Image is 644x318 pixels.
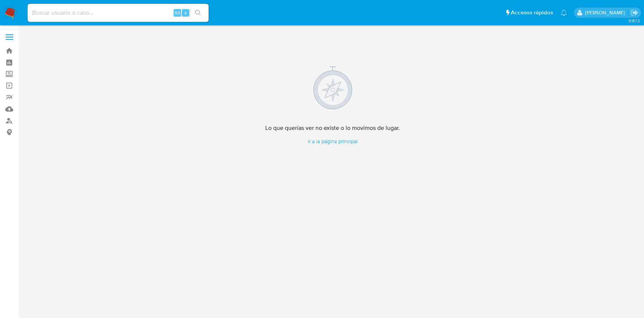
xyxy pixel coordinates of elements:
[28,8,209,18] input: Buscar usuario o caso...
[561,9,567,16] a: Notificaciones
[511,9,553,17] span: Accesos rápidos
[265,138,400,145] a: Ir a la página principal
[630,9,638,17] a: Salir
[265,124,400,132] h4: Lo que querías ver no existe o lo movimos de lugar.
[585,9,628,16] p: ximena.felix@mercadolibre.com
[190,8,206,18] button: search-icon
[184,9,187,16] span: s
[174,9,180,16] span: Alt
